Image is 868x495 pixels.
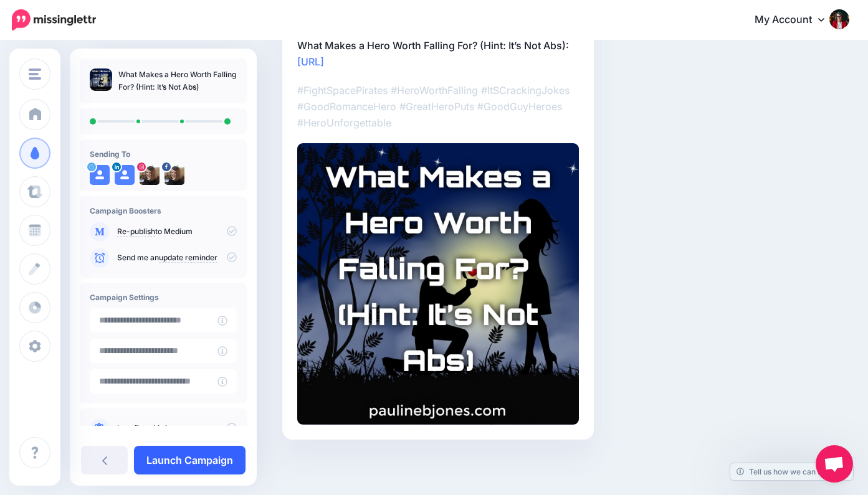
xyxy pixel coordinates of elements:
a: I confirm this is my content [117,423,212,433]
img: user_default_image.png [115,165,135,185]
a: Tell us how we can improve [730,463,853,480]
img: ca17bd31cef5a6d97c667a65f3c866f0.jpg [297,143,579,425]
p: to Medium [117,226,237,237]
img: user_default_image.png [90,165,110,185]
a: Open chat [816,445,853,483]
a: Re-publish [117,227,155,237]
a: [URL] [297,55,324,68]
h4: Sending To [90,149,237,159]
p: What Makes a Hero Worth Falling For? (Hint: It’s Not Abs) [118,68,237,93]
p: Send me an [117,252,237,263]
h4: Campaign Settings [90,293,237,302]
img: 312092693_141646471941436_4531409903752221137_n-bsa135089.jpg [140,165,160,185]
img: 250822597_561618321794201_6841012283684770267_n-bsa135088.jpg [165,165,184,185]
p: What Makes a Hero Worth Falling For? (Hint: It’s Not Abs): [297,37,579,70]
img: ca17bd31cef5a6d97c667a65f3c866f0_thumb.jpg [90,68,112,91]
p: #FightSpacePirates #HeroWorthFalling #ItSCrackingJokes #GoodRomanceHero #GreatHeroPuts #GoodGuyHe... [297,82,579,131]
h4: Campaign Boosters [90,206,237,215]
a: update reminder [159,253,217,263]
img: Missinglettr [12,9,96,31]
img: menu.png [29,68,41,80]
a: My Account [742,5,849,35]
